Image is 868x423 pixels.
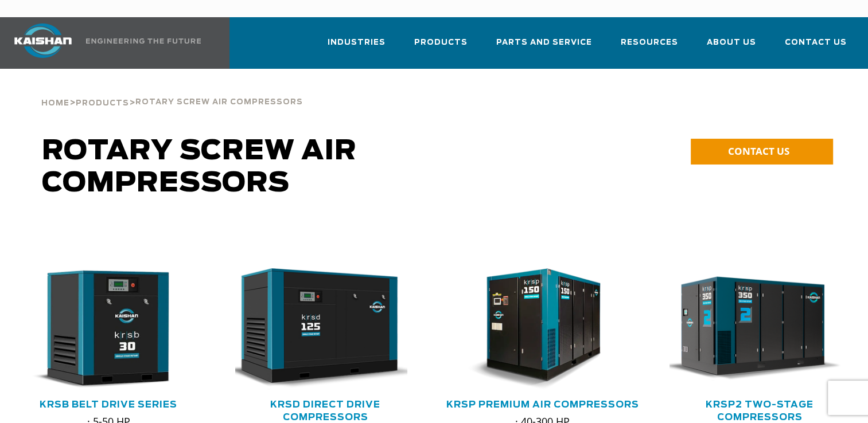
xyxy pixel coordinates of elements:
[76,100,129,107] span: Products
[785,28,847,66] a: Contact Us
[446,400,639,409] a: KRSP Premium Air Compressors
[785,36,847,49] span: Contact Us
[707,36,756,49] span: About Us
[328,28,386,66] a: Industries
[706,400,813,422] a: KRSP2 Two-Stage Compressors
[41,69,303,112] div: > >
[670,268,850,390] div: krsp350
[621,36,678,49] span: Resources
[727,144,789,158] span: CONTACT US
[76,97,129,108] a: Products
[86,38,201,44] img: Engineering the future
[414,28,468,66] a: Products
[41,100,69,107] span: Home
[135,99,303,106] span: Rotary Screw Air Compressors
[270,400,380,422] a: KRSD Direct Drive Compressors
[40,400,177,409] a: KRSB Belt Drive Series
[227,268,407,390] img: krsd125
[235,268,415,390] div: krsd125
[691,139,833,164] a: CONTACT US
[496,28,592,66] a: Parts and Service
[496,36,592,49] span: Parts and Service
[453,268,633,390] div: krsp150
[414,36,468,49] span: Products
[10,268,190,390] img: krsb30
[661,268,842,390] img: krsp350
[707,28,756,66] a: About Us
[621,28,678,66] a: Resources
[328,36,386,49] span: Industries
[444,268,625,390] img: krsp150
[18,268,198,390] div: krsb30
[42,138,357,197] span: Rotary Screw Air Compressors
[41,97,69,108] a: Home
